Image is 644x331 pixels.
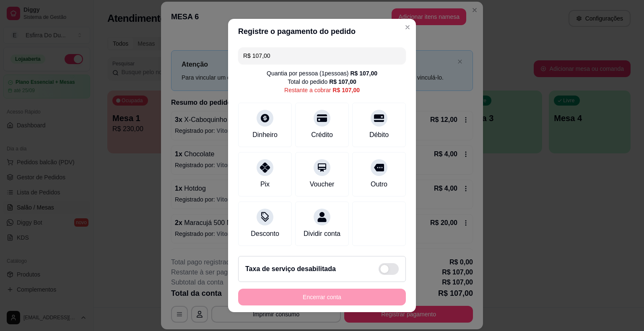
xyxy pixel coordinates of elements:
[311,130,333,140] div: Crédito
[304,229,340,239] div: Dividir conta
[332,86,360,94] div: R$ 107,00
[252,130,278,140] div: Dinheiro
[401,21,414,34] button: Close
[251,229,279,239] div: Desconto
[310,179,335,189] div: Voucher
[245,264,336,274] h2: Taxa de serviço desabilitada
[228,19,416,44] header: Registre o pagamento do pedido
[267,69,377,78] div: Quantia por pessoa ( 1 pessoas)
[243,47,401,64] input: Ex.: hambúrguer de cordeiro
[350,69,377,78] div: R$ 107,00
[288,78,356,86] div: Total do pedido
[329,78,356,86] div: R$ 107,00
[284,86,360,94] div: Restante a cobrar
[369,130,389,140] div: Débito
[371,179,387,189] div: Outro
[260,179,270,189] div: Pix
